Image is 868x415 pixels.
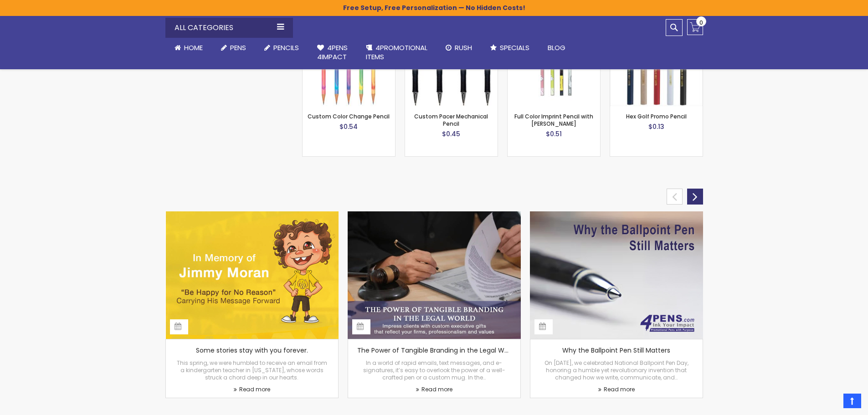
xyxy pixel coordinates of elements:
[255,38,308,58] a: Pencils
[308,38,357,67] a: 4Pens4impact
[455,43,472,52] span: Rush
[530,211,703,339] img: Why_the_Ballpoint_Pen_Still_Matters_Blog_1.jpg
[357,38,437,67] a: 4PROMOTIONALITEMS
[308,113,390,120] a: Custom Color Change Pencil
[175,359,329,382] div: This spring, we were humbled to receive an email from a kindergarten teacher in [US_STATE], whose...
[239,385,270,393] span: Read more
[212,38,255,58] a: Pens
[339,122,358,131] span: $0.54
[366,43,427,61] span: 4PROMOTIONAL ITEMS
[414,113,488,128] a: Custom Pacer Mechanical Pencil
[481,38,539,58] a: Specials
[196,346,308,355] a: Some stories stay with you forever.
[442,129,460,138] span: $0.45
[598,386,635,393] a: Read more
[317,43,348,61] span: 4Pens 4impact
[437,38,481,58] a: Rush
[184,43,203,52] span: Home
[626,113,687,120] a: Hex Golf Promo Pencil
[687,19,703,35] a: 0
[416,386,452,393] a: Read more
[539,38,575,58] a: Blog
[421,385,452,393] span: Read more
[667,189,683,205] div: prev
[687,189,703,205] div: next
[793,390,868,415] iframe: Google Customer Reviews
[604,385,635,393] span: Read more
[546,129,562,138] span: $0.51
[539,359,693,382] div: On [DATE], we celebrated National Ballpoint Pen Day, honoring a humble yet revolutionary inventio...
[348,211,521,339] img: The_Power_of_Tangible_Branding_in_the_Legal_World.jpg
[273,43,299,52] span: Pencils
[699,18,703,27] span: 0
[357,346,516,355] a: The Power of Tangible Branding in the Legal World
[514,113,593,128] a: Full Color Imprint Pencil with [PERSON_NAME]
[234,386,270,393] a: Read more
[230,43,246,52] span: Pens
[357,359,511,382] div: In a world of rapid emails, text messages, and e-signatures, it’s easy to overlook the power of a...
[165,211,339,339] img: 4_Blog_August_4Pens_Jimmy_Moran.jpg
[548,43,565,52] span: Blog
[165,18,293,38] div: All Categories
[500,43,529,52] span: Specials
[648,122,664,131] span: $0.13
[165,38,212,58] a: Home
[562,346,670,355] a: Why the Ballpoint Pen Still Matters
